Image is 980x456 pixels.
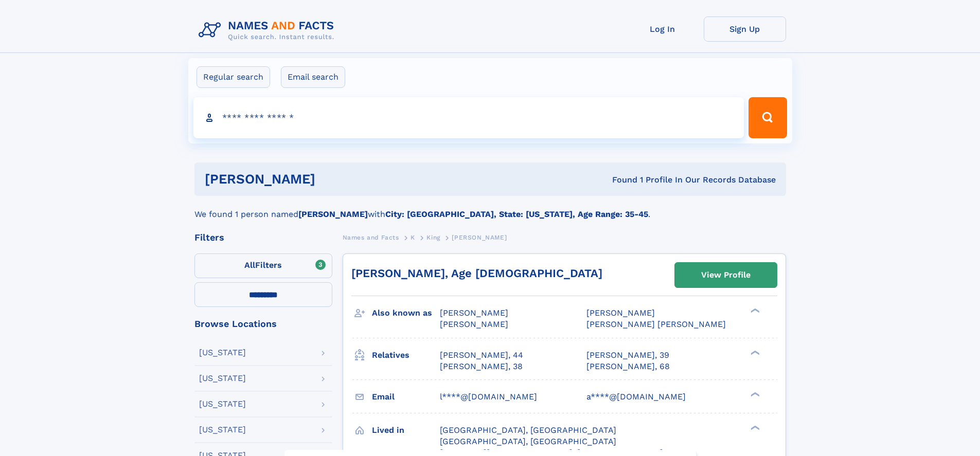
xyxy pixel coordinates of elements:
[244,260,255,270] span: All
[194,233,332,242] div: Filters
[701,263,751,287] div: View Profile
[748,424,760,431] div: ❯
[440,319,508,329] span: [PERSON_NAME]
[749,97,787,138] button: Search Button
[298,209,368,219] b: [PERSON_NAME]
[586,319,726,329] span: [PERSON_NAME] [PERSON_NAME]
[372,422,440,439] h3: Lived in
[385,209,648,219] b: City: [GEOGRAPHIC_DATA], State: [US_STATE], Age Range: 35-45
[197,66,270,88] label: Regular search
[704,16,786,42] a: Sign Up
[748,391,760,397] div: ❯
[675,263,777,287] a: View Profile
[440,350,523,361] a: [PERSON_NAME], 44
[193,97,744,138] input: search input
[586,361,670,372] a: [PERSON_NAME], 68
[194,319,332,329] div: Browse Locations
[426,231,440,244] a: King
[199,349,246,357] div: [US_STATE]
[452,234,507,241] span: [PERSON_NAME]
[199,400,246,408] div: [US_STATE]
[440,308,508,318] span: [PERSON_NAME]
[411,234,415,241] span: K
[748,349,760,356] div: ❯
[440,361,523,372] a: [PERSON_NAME], 38
[440,436,616,446] span: [GEOGRAPHIC_DATA], [GEOGRAPHIC_DATA]
[351,267,602,280] a: [PERSON_NAME], Age [DEMOGRAPHIC_DATA]
[199,374,246,382] div: [US_STATE]
[372,304,440,322] h3: Also known as
[194,253,332,278] label: Filters
[426,234,440,241] span: King
[199,426,246,434] div: [US_STATE]
[343,231,399,244] a: Names and Facts
[440,425,616,435] span: [GEOGRAPHIC_DATA], [GEOGRAPHIC_DATA]
[372,346,440,364] h3: Relatives
[194,196,786,221] div: We found 1 person named with .
[586,308,655,318] span: [PERSON_NAME]
[205,173,464,186] h1: [PERSON_NAME]
[621,16,704,42] a: Log In
[586,350,669,361] a: [PERSON_NAME], 39
[281,66,345,88] label: Email search
[464,174,776,186] div: Found 1 Profile In Our Records Database
[411,231,415,244] a: K
[372,388,440,406] h3: Email
[748,307,760,314] div: ❯
[194,16,343,44] img: Logo Names and Facts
